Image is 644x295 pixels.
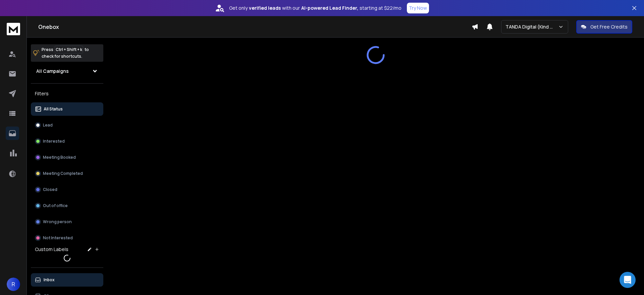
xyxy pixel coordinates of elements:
[43,235,73,241] p: Not Interested
[55,46,83,53] span: Ctrl + Shift + k
[43,203,68,208] p: Out of office
[301,5,358,11] strong: AI-powered Lead Finder,
[31,183,103,196] button: Closed
[31,199,103,212] button: Out of office
[35,246,68,253] h3: Custom Labels
[43,122,53,128] p: Lead
[31,135,103,148] button: Interested
[229,5,401,11] p: Get only with our starting at $22/mo
[31,64,103,78] button: All Campaigns
[31,273,103,287] button: Inbox
[505,23,558,30] p: TANDA Digital (Kind Studio)
[43,219,72,225] p: Wrong person
[42,46,89,60] p: Press to check for shortcuts.
[409,5,427,11] p: Try Now
[407,3,429,13] button: Try Now
[31,167,103,180] button: Meeting Completed
[43,171,83,176] p: Meeting Completed
[249,5,281,11] strong: verified leads
[7,278,20,291] button: R
[590,23,628,30] p: Get Free Credits
[31,231,103,245] button: Not Interested
[43,187,57,192] p: Closed
[36,68,69,75] h1: All Campaigns
[576,20,632,34] button: Get Free Credits
[31,118,103,132] button: Lead
[44,277,55,283] p: Inbox
[31,89,103,98] h3: Filters
[31,151,103,164] button: Meeting Booked
[38,23,472,31] h1: Onebox
[7,23,20,35] img: logo
[43,139,65,144] p: Interested
[31,215,103,229] button: Wrong person
[43,155,76,160] p: Meeting Booked
[44,106,63,112] p: All Status
[31,102,103,116] button: All Status
[620,272,636,288] div: Open Intercom Messenger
